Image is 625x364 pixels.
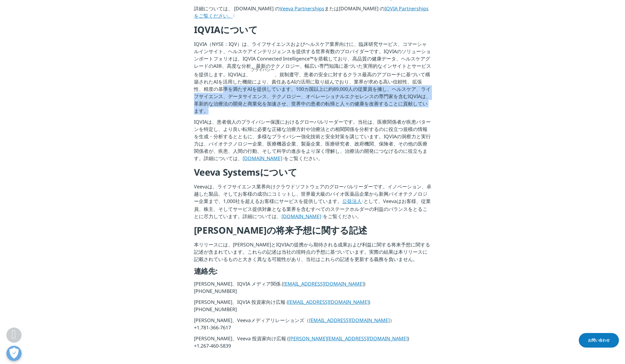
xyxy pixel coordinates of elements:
[194,198,431,220] font: として、Veevaはお客様、従業員、株主、そしてサービス提供対象となる業界を含むすべてのステークホルダーの利益のバランスをとることに尽力しています。詳細については、
[194,280,283,287] font: [PERSON_NAME]、IQVIA メディア関係 (
[281,213,321,220] font: [DOMAIN_NAME]
[323,213,362,220] font: をご覧ください。
[289,335,408,342] a: [PERSON_NAME][EMAIL_ADDRESS][DOMAIN_NAME]
[364,280,365,287] font: )
[309,317,390,324] a: [EMAIL_ADDRESS][DOMAIN_NAME]
[342,198,362,204] font: 公益法人
[194,5,280,12] font: 詳細については、 [DOMAIN_NAME] の
[194,183,431,204] font: Veevaは、ライフサイエンス業界向けクラウドソフトウェアのグローバルリーダーです。イノベーション、卓越した製品、そしてお客様の成功にコミットし、世界最大級のバイオ医薬品企業から新興バイオテクノ...
[339,5,385,12] font: [DOMAIN_NAME] の
[194,41,431,78] font: IQVIA（NYSE：IQV）は、ライフサイエンスおよびヘルスケア業界向けに、臨床研究サービス、コマーシャルインサイト、ヘルスケアインテリジェンスを提供する世界有数のプロバイダーです。IQVIA...
[6,346,22,361] button: 優先設定センターを開く
[283,280,364,287] a: [EMAIL_ADDRESS][DOMAIN_NAME]
[194,166,297,178] font: Veeva Systemsについて
[390,317,395,324] font: ）
[194,335,289,342] font: [PERSON_NAME]、Veeva 投資家向け広報 (
[324,5,339,12] font: または
[194,241,430,263] font: 本リリースには、[PERSON_NAME]とIQVIAの提携から期待される成果および利益に関する将来予想に関する記述が含まれています。これらの記述は当社の現時点の予想に基づいています。実際の結果...
[408,335,409,342] font: )
[194,288,237,294] font: [PHONE_NUMBER]
[284,155,323,162] font: をご覧ください。
[243,155,284,162] a: [DOMAIN_NAME]
[194,23,258,36] font: IQVIAについて
[579,333,619,348] a: お問い合わせ
[280,5,324,12] a: Veeva Partnerships
[194,299,288,305] font: [PERSON_NAME]、IQVIA 投資家向け広報 (
[194,224,367,236] font: [PERSON_NAME]の将来予想に関する記述
[194,266,218,276] font: 連絡先:
[194,71,431,114] font: 、規制遵守、患者の安全に対するクラス最高のアプローチに基づいて構築されたAIを活用した機能により、責任あるAIの活用に取り組んでおり、業界が求める高い信頼性、拡張性、精度の基準を満たすAIを提供...
[194,118,431,162] font: IQVIAは、患者個人のプライバシー保護におけるグローバルリーダーです。当社は、医療関係者が疾患パターンを特定し、より良い転帰に必要な正確な治療方針や治療法との相関関係を分析するのに役立つ規模の...
[588,338,610,343] font: お問い合わせ
[251,67,275,72] font: プライバシー
[288,299,369,305] a: [EMAIL_ADDRESS][DOMAIN_NAME]
[243,155,282,162] font: [DOMAIN_NAME]
[369,299,370,305] font: )
[194,306,237,313] font: [PHONE_NUMBER]
[194,342,231,349] font: +1.267-460-5839
[194,324,231,331] font: +1.781-366-7617
[342,198,364,204] a: 公益法人
[194,317,309,324] font: [PERSON_NAME]、Veevaメディアリレーションズ（
[281,213,323,220] a: [DOMAIN_NAME]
